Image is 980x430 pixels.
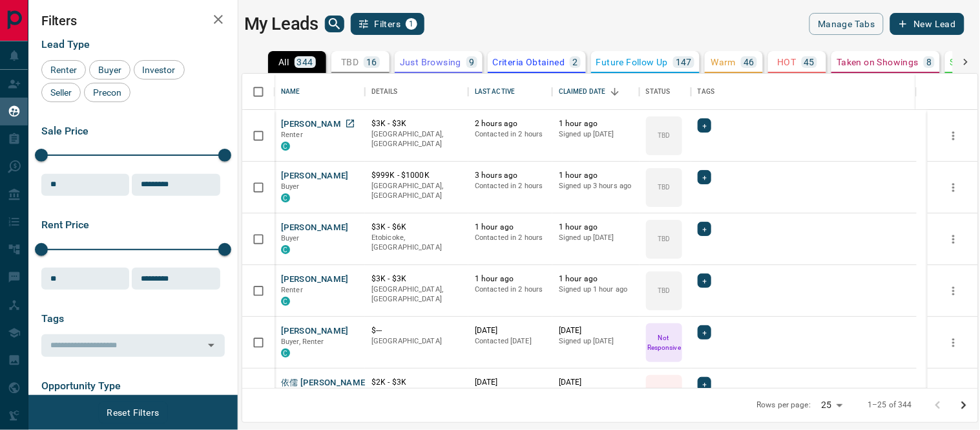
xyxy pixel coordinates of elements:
button: Sort [606,83,624,101]
p: [DATE] [475,377,546,388]
div: 25 [816,396,847,414]
p: Signed up [DATE] [559,336,633,347]
a: Open in New Tab [342,115,359,132]
p: TBD [658,131,670,140]
p: [GEOGRAPHIC_DATA], [GEOGRAPHIC_DATA] [371,129,462,149]
div: Tags [691,74,917,110]
span: Buyer [281,234,300,242]
p: Future Follow Up [596,58,668,67]
button: more [944,178,963,197]
div: Seller [41,83,81,102]
p: [DATE] [559,377,633,388]
button: New Lead [890,13,964,35]
p: 1 hour ago [559,222,633,233]
span: Sale Price [41,125,89,137]
span: Renter [281,286,303,294]
p: TBD [658,234,670,244]
button: more [944,333,963,352]
p: TBD [658,286,670,296]
p: 147 [676,58,692,67]
div: Last Active [468,74,552,110]
p: 1 hour ago [475,274,546,285]
div: + [698,118,711,133]
p: 1 hour ago [559,170,633,181]
div: Buyer [89,60,130,80]
button: 依儒 [PERSON_NAME] [281,377,368,389]
div: + [698,274,711,288]
button: Go to next page [951,392,977,418]
p: Signed up [DATE] [559,129,633,140]
span: Renter [281,131,303,139]
p: [GEOGRAPHIC_DATA], [GEOGRAPHIC_DATA] [371,181,462,201]
button: Filters1 [351,13,425,35]
span: + [702,378,707,391]
p: Signed up [DATE] [559,233,633,243]
span: + [702,222,707,235]
span: Investor [138,65,180,75]
p: Contacted in 2 hours [475,285,546,295]
p: 2 [572,58,578,67]
div: condos.ca [281,245,290,254]
p: Not Responsive [647,333,681,352]
p: TBD [341,58,359,67]
span: Opportunity Type [41,380,121,392]
span: Buyer, Renter [281,338,324,346]
p: $3K - $3K [371,274,462,285]
span: Rent Price [41,219,89,231]
p: Signed up [DATE] [559,388,633,398]
p: All [278,58,289,67]
button: more [944,281,963,301]
span: + [702,171,707,184]
span: Renter [46,65,81,75]
p: Contacted in 2 hours [475,181,546,191]
span: Buyer [281,182,300,191]
p: HOT [777,58,796,67]
button: Reset Filters [98,402,167,424]
p: Just Browsing [400,58,461,67]
p: 2 hours ago [475,118,546,129]
div: + [698,222,711,236]
span: Seller [46,87,76,98]
p: 9 [469,58,474,67]
p: 16 [366,58,377,67]
div: Tags [698,74,715,110]
div: Last Active [475,74,515,110]
p: Signed up 3 hours ago [559,181,633,191]
span: Buyer [94,65,126,75]
div: Details [371,74,398,110]
p: [DATE] [559,325,633,336]
span: + [702,326,707,339]
p: [DATE] [475,325,546,336]
p: Criteria Obtained [493,58,565,67]
div: Precon [84,83,130,102]
p: Contacted in 2 hours [475,233,546,243]
div: Renter [41,60,86,80]
span: Tags [41,312,64,325]
div: condos.ca [281,297,290,306]
p: TBD [658,182,670,192]
div: Claimed Date [552,74,640,110]
div: condos.ca [281,142,290,151]
button: [PERSON_NAME] [281,170,349,182]
span: Lead Type [41,38,90,50]
p: Etobicoke, [GEOGRAPHIC_DATA] [371,233,462,253]
p: Contacted [DATE] [475,388,546,398]
p: 3 hours ago [475,170,546,181]
span: Precon [89,87,126,98]
div: Details [365,74,468,110]
div: Status [640,74,691,110]
p: $3K - $3K [371,118,462,129]
p: $--- [371,325,462,336]
span: + [702,274,707,287]
div: + [698,170,711,184]
h2: Filters [41,13,225,28]
p: 1–25 of 344 [868,400,912,411]
p: 1 hour ago [559,274,633,285]
div: condos.ca [281,349,290,358]
div: Status [646,74,671,110]
button: more [944,230,963,249]
button: [PERSON_NAME] [281,274,349,286]
button: more [944,385,963,404]
p: Signed up 1 hour ago [559,285,633,295]
p: $3K - $6K [371,222,462,233]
